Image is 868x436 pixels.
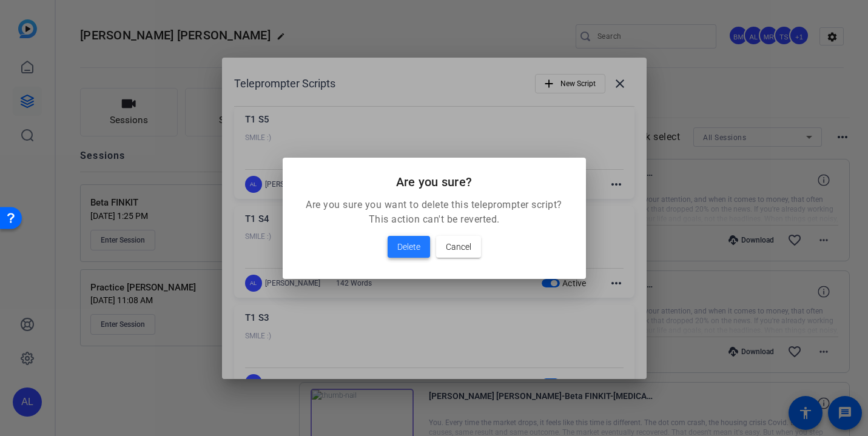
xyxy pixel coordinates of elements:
span: Delete [397,240,420,254]
h2: Are you sure? [297,172,571,192]
button: Cancel [436,236,481,258]
span: Cancel [446,240,471,254]
p: Are you sure you want to delete this teleprompter script? This action can't be reverted. [297,198,571,227]
button: Delete [388,236,430,258]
